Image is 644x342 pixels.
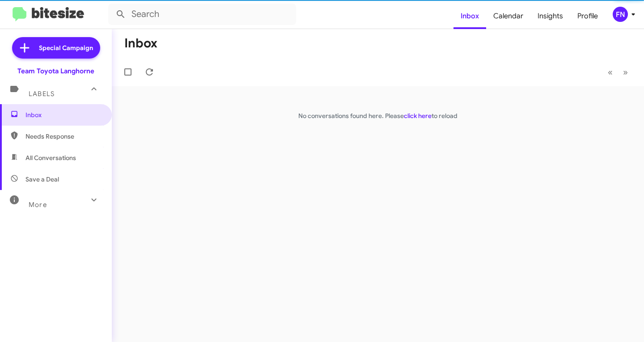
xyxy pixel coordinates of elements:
[25,175,59,184] span: Save a Deal
[486,3,530,29] a: Calendar
[570,3,605,29] a: Profile
[29,201,47,209] span: More
[124,36,157,51] h1: Inbox
[618,63,633,81] button: Next
[108,4,296,25] input: Search
[25,110,102,119] span: Inbox
[623,67,628,78] span: »
[17,67,94,76] div: Team Toyota Langhorne
[25,153,76,162] span: All Conversations
[12,37,100,59] a: Special Campaign
[530,3,570,29] a: Insights
[404,112,432,120] a: click here
[603,63,633,81] nav: Page navigation example
[602,63,618,81] button: Previous
[29,90,55,98] span: Labels
[25,132,102,141] span: Needs Response
[453,3,486,29] a: Inbox
[613,7,628,22] div: FN
[608,67,613,78] span: «
[112,111,644,120] p: No conversations found here. Please to reload
[605,7,634,22] button: FN
[39,43,93,52] span: Special Campaign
